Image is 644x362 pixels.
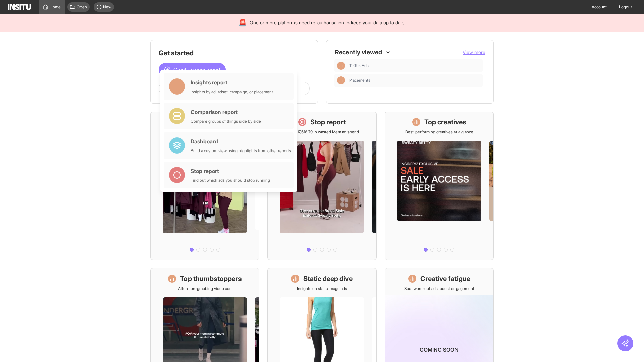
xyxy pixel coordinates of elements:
div: Insights [337,76,345,84]
h1: Top thumbstoppers [180,274,242,283]
span: Placements [349,78,370,83]
button: View more [463,49,485,56]
h1: Top creatives [424,117,466,127]
span: TikTok Ads [349,63,369,68]
div: 🚨 [238,18,247,27]
div: Dashboard [191,137,291,145]
div: Build a custom view using highlights from other reports [191,148,291,154]
span: Home [50,4,61,10]
span: View more [463,49,485,55]
span: Open [77,4,87,10]
div: Comparison report [191,108,261,116]
div: Insights report [191,78,273,86]
h1: Get started [159,48,310,58]
h1: Stop report [310,117,346,127]
button: Create a new report [159,63,226,76]
h1: Static deep dive [303,274,353,283]
a: Top creativesBest-performing creatives at a glance [385,112,494,260]
div: Stop report [191,167,270,175]
p: Save £17,516.79 in wasted Meta ad spend [285,129,359,135]
div: Insights [337,62,345,70]
a: What's live nowSee all active ads instantly [150,112,259,260]
span: New [103,4,111,10]
p: Best-performing creatives at a glance [405,129,473,135]
p: Attention-grabbing video ads [178,286,231,291]
span: One or more platforms need re-authorisation to keep your data up to date. [250,19,406,26]
span: TikTok Ads [349,63,480,68]
span: Placements [349,78,480,83]
img: Logo [8,4,31,10]
span: Create a new report [173,66,220,74]
div: Compare groups of things side by side [191,119,261,124]
a: Stop reportSave £17,516.79 in wasted Meta ad spend [267,112,376,260]
div: Insights by ad, adset, campaign, or placement [191,89,273,95]
div: Find out which ads you should stop running [191,178,270,183]
p: Insights on static image ads [297,286,347,291]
